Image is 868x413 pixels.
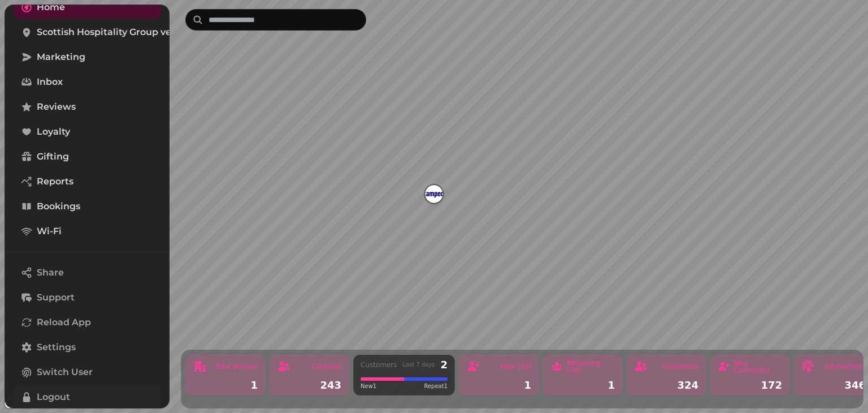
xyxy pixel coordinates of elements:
div: 1 [550,380,615,390]
button: Share [14,261,161,284]
span: Marketing [37,50,85,64]
span: Bookings [37,200,80,213]
a: Marketing [14,46,161,68]
div: Contacts [311,363,341,370]
div: Returning (7d) [567,360,615,373]
button: Support [14,286,161,309]
div: Last 7 days [402,362,435,368]
span: Home [37,1,65,14]
div: 346 [801,380,866,390]
span: Loyalty [37,125,70,139]
div: New Customers [734,360,782,373]
div: Interactions [826,363,866,370]
span: Settings [37,341,76,354]
div: New (7d) [500,363,531,370]
div: 1 [193,380,258,390]
div: 324 [634,380,698,390]
div: 172 [718,380,782,390]
span: Share [37,266,64,279]
a: Wi-Fi [14,220,161,243]
span: Scottish Hospitality Group venue [37,25,189,39]
div: 2 [440,360,448,370]
span: New 1 [361,382,376,390]
a: Scottish Hospitality Group venue [14,21,161,44]
div: 243 [277,380,341,390]
span: Wi-Fi [37,225,62,238]
div: Customers [361,362,397,368]
a: Inbox [14,71,161,93]
div: Total Venues [215,363,258,370]
a: Settings [14,336,161,359]
span: Logout [37,390,70,404]
div: Customers [662,363,698,370]
button: Reload App [14,311,161,334]
span: Support [37,291,75,304]
button: Switch User [14,361,161,384]
span: Inbox [37,75,63,89]
a: Gifting [14,145,161,168]
span: Reviews [37,100,76,114]
span: Reports [37,175,73,188]
span: Repeat 1 [424,382,448,390]
div: 1 [467,380,531,390]
span: Reload App [37,316,91,329]
a: Loyalty [14,121,161,143]
span: Switch User [37,365,93,379]
button: Logout [14,386,161,408]
a: Reports [14,170,161,193]
button: Scottish Hospitality Group venue [425,185,443,203]
a: Reviews [14,96,161,118]
a: Bookings [14,195,161,218]
div: Map marker [425,185,443,206]
span: Gifting [37,150,69,164]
